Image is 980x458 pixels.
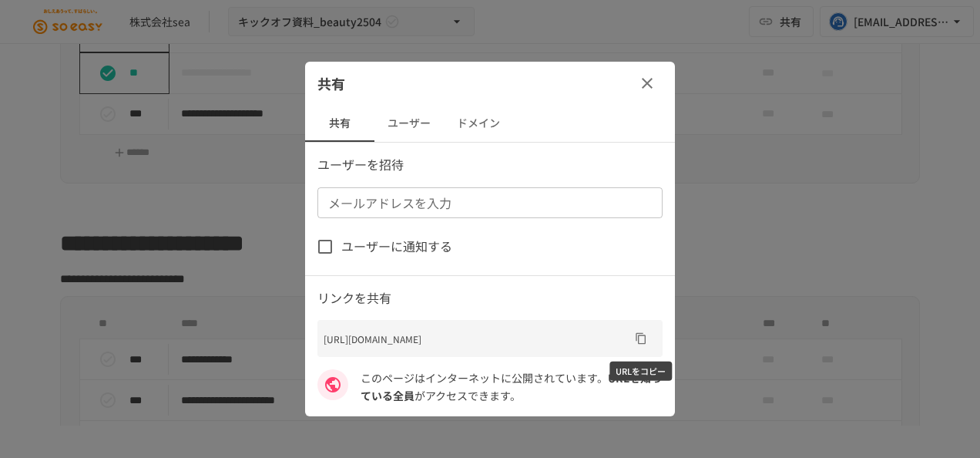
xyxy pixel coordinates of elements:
div: URLをコピー [609,362,672,381]
button: ドメイン [444,105,513,142]
button: URLをコピー [629,326,653,351]
span: ユーザーに通知する [341,237,452,257]
span: URLを知っている全員 [361,370,662,402]
p: [URL][DOMAIN_NAME] [324,332,629,346]
div: 共有 [305,62,675,105]
p: リンクを共有 [317,288,663,308]
button: ユーザー [374,105,444,142]
p: ユーザーを招待 [317,155,663,175]
button: 共有 [305,105,374,142]
p: このページはインターネットに公開されています。 がアクセスできます。 [361,369,663,404]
